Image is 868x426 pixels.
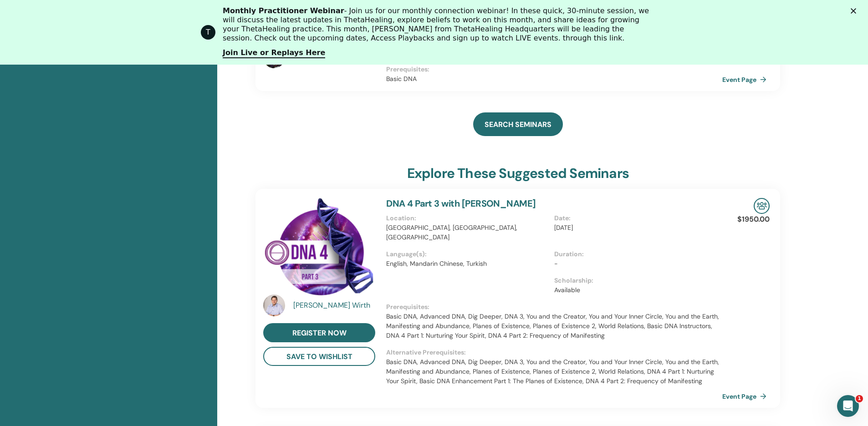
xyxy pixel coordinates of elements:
div: - Join us for our monthly connection webinar! In these quick, 30-minute session, we will discuss ... [223,6,653,43]
p: Location : [386,213,549,223]
button: save to wishlist [263,347,375,366]
a: DNA 4 Part 3 with [PERSON_NAME] [386,198,536,209]
p: Prerequisites : [386,302,722,312]
p: $1950.00 [737,214,770,225]
img: In-Person Seminar [754,198,770,214]
p: Basic DNA, Advanced DNA, Dig Deeper, DNA 3, You and the Creator, You and Your Inner Circle, You a... [386,312,722,340]
a: Event Page [722,73,770,86]
p: Duration : [554,249,717,259]
span: 1 [856,395,863,402]
p: [DATE] [554,223,717,233]
p: Scholarship : [554,276,717,285]
h3: explore these suggested seminars [407,165,629,182]
a: register now [263,323,375,342]
a: Join Live or Replays Here [223,48,325,58]
p: Prerequisites : [386,65,722,74]
span: SEARCH SEMINARS [485,120,551,129]
a: [PERSON_NAME] Wirth [293,300,378,311]
p: Date : [554,213,717,223]
p: Language(s) : [386,249,549,259]
a: Event Page [722,390,770,403]
a: SEARCH SEMINARS [473,112,563,136]
p: Alternative Prerequisites : [386,348,722,357]
p: Basic DNA [386,74,722,84]
span: register now [292,328,347,338]
iframe: Intercom live chat [837,395,859,417]
p: Basic DNA, Advanced DNA, Dig Deeper, DNA 3, You and the Creator, You and Your Inner Circle, You a... [386,357,722,386]
p: [GEOGRAPHIC_DATA], [GEOGRAPHIC_DATA], [GEOGRAPHIC_DATA] [386,223,549,242]
img: DNA 4 Part 3 [263,198,375,297]
b: Monthly Practitioner Webinar [223,6,344,15]
div: Zavřít [851,8,860,14]
p: English, Mandarin Chinese, Turkish [386,259,549,269]
div: Profile image for ThetaHealing [201,25,215,40]
p: - [554,259,717,269]
img: default.jpg [263,294,285,316]
p: Available [554,285,717,295]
